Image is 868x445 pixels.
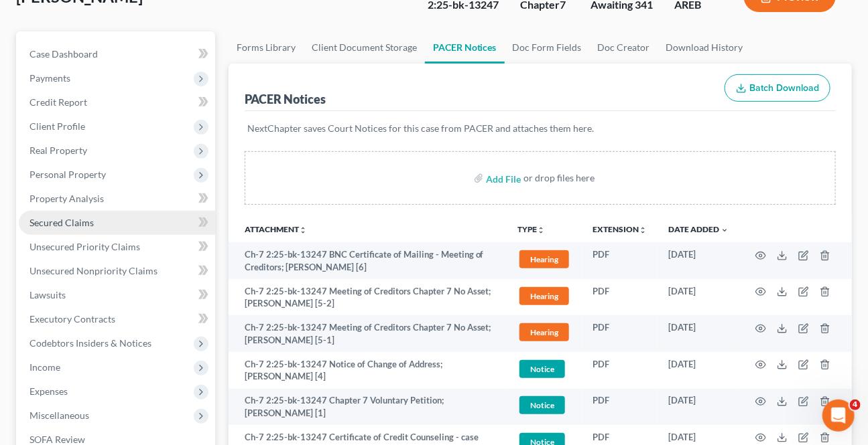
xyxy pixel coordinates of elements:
[517,358,571,380] a: Notice
[29,337,151,349] span: Codebtors Insiders & Notices
[19,259,215,283] a: Unsecured Nonpriority Claims
[590,31,658,64] a: Doc Creator
[519,323,569,341] span: Hearing
[29,289,66,300] span: Lawsuits
[582,352,658,389] td: PDF
[519,360,565,378] span: Notice
[517,226,545,234] button: TYPEunfold_more
[19,235,215,259] a: Unsecured Priority Claims
[822,399,855,432] iframe: Intercom live chat
[517,321,571,343] a: Hearing
[29,217,94,228] span: Secured Claims
[29,361,60,373] span: Income
[29,410,89,421] span: Miscellaneous
[29,96,87,108] span: Credit Report
[245,224,307,234] a: Attachmentunfold_more
[593,224,647,234] a: Extensionunfold_more
[582,389,658,426] td: PDF
[505,31,590,64] a: Doc Form Fields
[19,42,215,66] a: Case Dashboard
[229,279,507,316] td: Ch-7 2:25-bk-13247 Meeting of Creditors Chapter 7 No Asset; [PERSON_NAME] [5-2]
[29,145,87,156] span: Real Property
[523,171,595,185] div: or drop files here
[229,31,304,64] a: Forms Library
[29,241,140,252] span: Unsecured Priority Claims
[721,226,729,234] i: expand_more
[29,313,115,325] span: Executory Contracts
[29,193,104,204] span: Property Analysis
[229,242,507,279] td: Ch-7 2:25-bk-13247 BNC Certificate of Mailing - Meeting of Creditors; [PERSON_NAME] [6]
[304,31,425,64] a: Client Document Storage
[537,226,545,234] i: unfold_more
[229,352,507,389] td: Ch-7 2:25-bk-13247 Notice of Change of Address; [PERSON_NAME] [4]
[29,120,85,132] span: Client Profile
[229,389,507,426] td: Ch-7 2:25-bk-13247 Chapter 7 Voluntary Petition; [PERSON_NAME] [1]
[749,82,819,94] span: Batch Download
[668,224,729,234] a: Date Added expand_more
[639,226,647,234] i: unfold_more
[19,283,215,307] a: Lawsuits
[29,72,70,84] span: Payments
[19,307,215,331] a: Executory Contracts
[850,399,861,410] span: 4
[658,389,739,426] td: [DATE]
[19,211,215,235] a: Secured Claims
[658,352,739,389] td: [DATE]
[582,279,658,316] td: PDF
[658,31,751,64] a: Download History
[29,169,106,180] span: Personal Property
[245,91,326,107] div: PACER Notices
[519,250,569,268] span: Hearing
[517,285,571,307] a: Hearing
[519,287,569,305] span: Hearing
[582,242,658,279] td: PDF
[29,385,68,397] span: Expenses
[519,396,565,414] span: Notice
[29,434,85,445] span: SOFA Review
[19,187,215,211] a: Property Analysis
[658,242,739,279] td: [DATE]
[658,315,739,352] td: [DATE]
[29,265,158,276] span: Unsecured Nonpriority Claims
[29,48,98,60] span: Case Dashboard
[425,31,505,64] a: PACER Notices
[658,279,739,316] td: [DATE]
[19,90,215,114] a: Credit Report
[582,315,658,352] td: PDF
[517,248,571,270] a: Hearing
[229,315,507,352] td: Ch-7 2:25-bk-13247 Meeting of Creditors Chapter 7 No Asset; [PERSON_NAME] [5-1]
[517,394,571,416] a: Notice
[299,226,307,234] i: unfold_more
[725,74,830,102] button: Batch Download
[247,122,833,135] p: NextChapter saves Court Notices for this case from PACER and attaches them here.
